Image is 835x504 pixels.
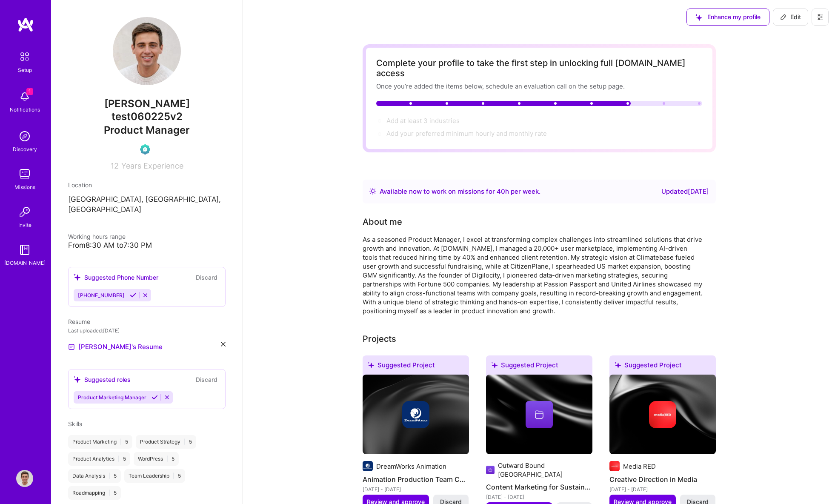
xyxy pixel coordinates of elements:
div: From 8:30 AM to 7:30 PM [68,241,226,250]
h4: Animation Production Team Collaboration [363,474,469,485]
img: teamwork [16,166,33,183]
div: Data Analysis 5 [68,469,121,483]
img: Company logo [609,461,620,471]
img: Evaluation Call Pending [140,144,150,155]
div: Suggested Project [363,355,469,378]
img: Invite [16,203,33,220]
div: Invite [18,220,31,229]
div: Location [68,180,226,189]
img: User Avatar [16,470,33,487]
div: Updated [DATE] [661,186,709,197]
img: cover [609,375,716,455]
div: DreamWorks Animation [376,462,446,471]
img: Company logo [649,401,676,428]
span: [PHONE_NUMBER] [78,292,125,298]
div: Product Analytics 5 [68,452,130,466]
span: | [120,438,122,445]
img: logo [17,17,34,32]
div: Discovery [13,145,37,154]
i: icon SuggestedTeams [74,274,81,281]
h4: Content Marketing for Sustainability [486,481,592,493]
div: [DATE] - [DATE] [609,485,716,494]
div: Suggested Project [486,355,592,378]
span: 12 [111,161,119,170]
div: Projects [363,332,396,345]
span: [PERSON_NAME] test060225v2 [68,97,226,123]
i: icon Close [221,342,226,346]
span: Years Experience [121,161,183,170]
button: Enhance my profile [686,9,769,26]
h4: Creative Direction in Media [609,474,716,485]
img: discovery [16,128,33,145]
i: Reject [142,292,149,298]
div: Available now to work on missions for h per week . [380,186,540,197]
p: [GEOGRAPHIC_DATA], [GEOGRAPHIC_DATA], [GEOGRAPHIC_DATA] [68,195,226,215]
div: Complete your profile to take the first step in unlocking full [DOMAIN_NAME] access [376,58,702,78]
div: Setup [18,66,32,74]
div: As a seasoned Product Manager, I excel at transforming complex challenges into streamlined soluti... [363,235,703,315]
img: Availability [369,188,376,195]
span: | [109,490,110,496]
span: | [109,472,110,479]
a: User Avatar [14,470,35,487]
span: 1 [26,88,33,95]
span: Add at least 3 industries [386,117,460,125]
span: Enhance my profile [695,13,761,21]
span: Edit [780,13,801,21]
div: Last uploaded: [DATE] [68,326,226,335]
span: | [184,438,186,445]
span: Resume [68,318,90,325]
img: cover [363,375,469,455]
span: Product Marketing Manager [78,394,146,401]
div: [DATE] - [DATE] [363,485,469,494]
i: icon SuggestedTeams [491,362,498,368]
div: Team Leadership 5 [124,469,185,483]
img: setup [16,48,34,66]
div: Product Marketing 5 [68,435,132,449]
img: guide book [16,241,33,258]
img: Company logo [363,461,373,471]
i: Reject [164,394,170,401]
div: Suggested Project [609,355,716,378]
span: | [173,472,174,479]
button: Edit [773,9,808,26]
div: [DOMAIN_NAME] [4,258,46,267]
div: Suggested roles [74,375,131,384]
i: icon SuggestedTeams [74,376,81,383]
img: User Avatar [113,17,181,85]
img: Company logo [486,465,495,475]
button: Discard [193,375,220,384]
span: | [166,455,168,462]
div: Media RED [623,462,656,471]
span: 40 [497,187,505,195]
img: Resume [68,344,75,350]
div: Outward Bound [GEOGRAPHIC_DATA] [498,461,592,479]
button: Discard [193,272,220,282]
img: cover [486,375,592,455]
i: Accept [130,292,136,298]
span: Working hours range [68,233,126,240]
div: Missions [14,183,35,192]
span: Skills [68,420,82,427]
div: About me [363,215,402,228]
img: Company logo [402,401,429,428]
img: bell [16,88,33,105]
i: icon SuggestedTeams [695,14,702,21]
div: WordPress 5 [134,452,179,466]
span: | [118,455,120,462]
div: Notifications [10,105,40,114]
span: Add your preferred minimum hourly and monthly rate [386,129,547,137]
i: icon SuggestedTeams [368,362,374,368]
i: icon SuggestedTeams [615,362,621,368]
div: Once you’re added the items below, schedule an evaluation call on the setup page. [376,82,702,91]
div: Suggested Phone Number [74,273,158,282]
i: Accept [152,394,158,401]
a: [PERSON_NAME]'s Resume [68,342,163,352]
span: Product Manager [104,124,190,136]
div: Roadmapping 5 [68,486,121,500]
div: Product Strategy 5 [136,435,196,449]
div: [DATE] - [DATE] [486,493,592,501]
